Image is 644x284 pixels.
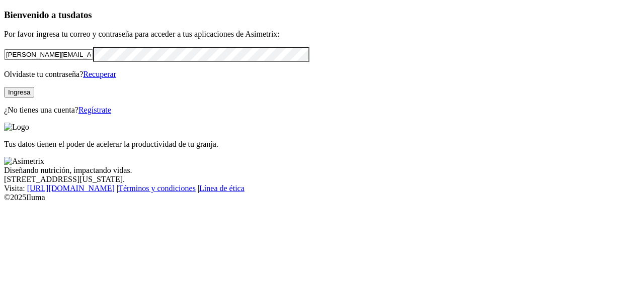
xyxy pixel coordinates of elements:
div: Diseñando nutrición, impactando vidas. [4,166,640,175]
img: Logo [4,123,29,132]
span: datos [70,10,92,20]
a: Línea de ética [199,184,245,193]
a: Regístrate [78,106,111,114]
div: [STREET_ADDRESS][US_STATE]. [4,175,640,184]
a: Términos y condiciones [118,184,196,193]
a: [URL][DOMAIN_NAME] [27,184,115,193]
img: Asimetrix [4,157,44,166]
p: Tus datos tienen el poder de acelerar la productividad de tu granja. [4,140,640,149]
a: Recuperar [83,70,116,78]
p: ¿No tienes una cuenta? [4,106,640,115]
button: Ingresa [4,87,34,98]
p: Por favor ingresa tu correo y contraseña para acceder a tus aplicaciones de Asimetrix: [4,30,640,39]
p: Olvidaste tu contraseña? [4,70,640,79]
div: © 2025 Iluma [4,193,640,202]
h3: Bienvenido a tus [4,10,640,21]
input: Tu correo [4,49,93,60]
div: Visita : | | [4,184,640,193]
